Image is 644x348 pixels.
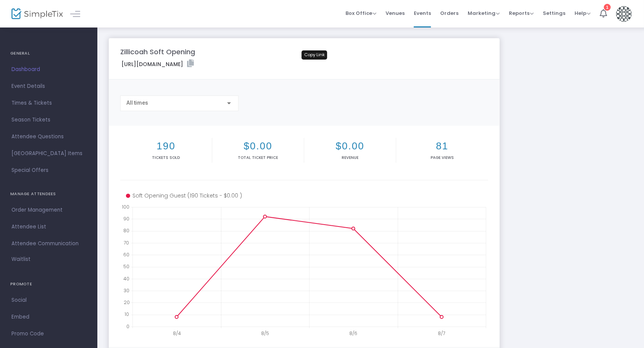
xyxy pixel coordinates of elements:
span: Order Management [11,205,86,215]
span: Attendee Communication [11,239,86,249]
h2: 81 [398,140,487,152]
text: 10 [124,311,129,317]
m-panel-title: Zillicoah Soft Opening [120,47,195,57]
text: 8/5 [261,330,269,337]
text: 90 [123,215,129,222]
h2: $0.00 [214,140,302,152]
span: [GEOGRAPHIC_DATA] Items [11,149,86,159]
text: 8/7 [438,330,445,337]
p: Tickets sold [122,155,210,160]
span: Settings [543,3,565,23]
span: Attendee Questions [11,132,86,142]
span: Attendee List [11,222,86,232]
text: 20 [124,299,130,306]
label: [URL][DOMAIN_NAME] [121,60,194,68]
span: Dashboard [11,65,86,74]
span: Promo Code [11,329,86,339]
text: 50 [123,263,129,270]
div: Copy Link [302,50,327,60]
p: Page Views [398,155,487,160]
text: 100 [122,204,129,210]
span: Embed [11,312,86,322]
span: Marketing [468,10,500,17]
span: Help [575,10,591,17]
div: 1 [604,4,611,11]
h4: PROMOTE [10,277,87,292]
h4: MANAGE ATTENDEES [10,186,87,202]
span: Reports [509,10,534,17]
p: Total Ticket Price [214,155,302,160]
h2: 190 [122,140,210,152]
text: 30 [124,287,129,294]
span: Special Offers [11,165,86,175]
span: Waitlist [11,256,31,263]
span: Season Tickets [11,115,86,125]
text: 40 [123,275,129,282]
text: 8/4 [173,330,181,337]
text: 8/6 [350,330,358,337]
span: Social [11,295,86,305]
h4: GENERAL [10,46,87,61]
span: All times [126,100,148,106]
span: Venues [386,3,405,23]
span: Events [414,3,431,23]
text: 80 [123,227,129,234]
p: Revenue [306,155,394,160]
span: Times & Tickets [11,98,86,108]
span: Event Details [11,81,86,91]
text: 70 [124,239,129,246]
h2: $0.00 [306,140,394,152]
span: Orders [440,3,458,23]
text: 60 [123,251,129,258]
span: Box Office [345,10,376,17]
text: 0 [126,323,129,330]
